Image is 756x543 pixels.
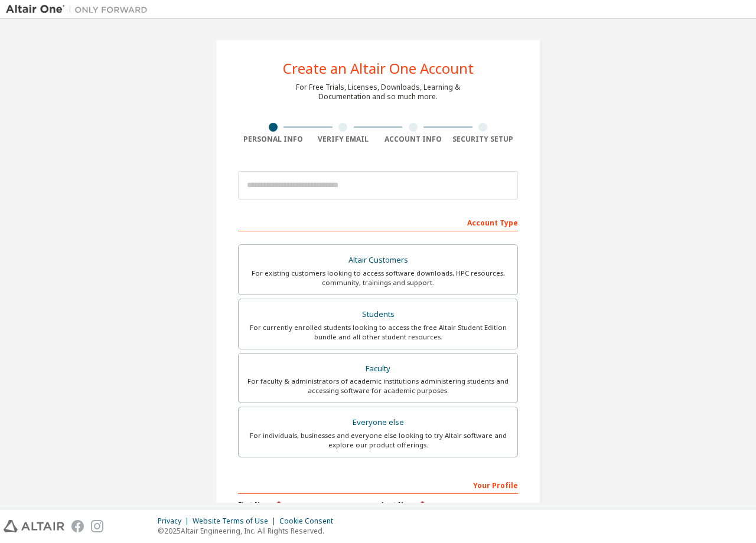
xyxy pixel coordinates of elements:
div: For currently enrolled students looking to access the free Altair Student Edition bundle and all ... [246,323,510,342]
div: For Free Trials, Licenses, Downloads, Learning & Documentation and so much more. [296,83,460,102]
div: For faculty & administrators of academic institutions administering students and accessing softwa... [246,377,510,395]
label: Last Name [382,500,518,509]
div: Account Info [378,135,448,144]
div: Create an Altair One Account [283,61,474,76]
div: For individuals, businesses and everyone else looking to try Altair software and explore our prod... [246,431,510,450]
div: Altair Customers [246,252,510,269]
img: facebook.svg [71,520,84,532]
label: First Name [238,500,374,509]
div: Personal Info [238,135,308,144]
div: Account Type [238,212,518,231]
div: Verify Email [308,135,379,144]
img: instagram.svg [91,520,103,532]
div: Your Profile [238,475,518,494]
div: Website Terms of Use [193,516,279,526]
img: altair_logo.svg [4,520,64,532]
img: Altair One [6,4,154,15]
div: Students [246,306,510,323]
div: Faculty [246,361,510,377]
div: Privacy [158,516,193,526]
div: Cookie Consent [279,516,340,526]
p: © 2025 Altair Engineering, Inc. All Rights Reserved. [158,526,340,536]
div: For existing customers looking to access software downloads, HPC resources, community, trainings ... [246,269,510,287]
div: Everyone else [246,414,510,431]
div: Security Setup [448,135,519,144]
